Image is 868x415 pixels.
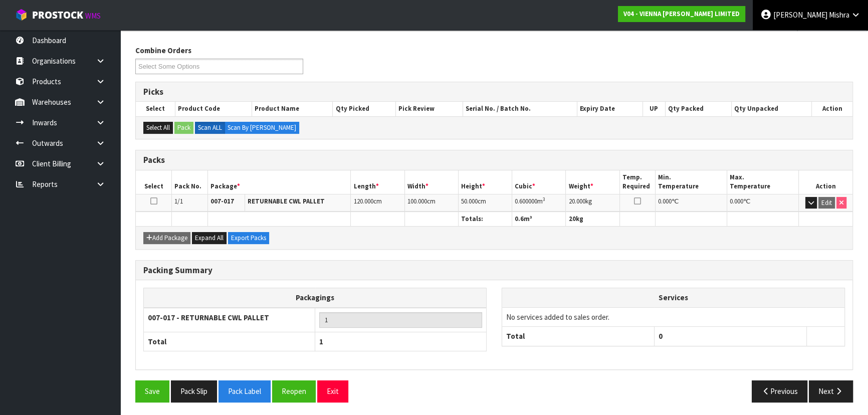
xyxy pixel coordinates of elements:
td: No services added to sales order. [502,307,844,326]
th: Services [502,288,844,307]
small: WMS [85,11,101,21]
td: ℃ [656,194,727,212]
label: Combine Orders [135,45,191,56]
h3: Picks [143,87,845,97]
button: Save [135,380,169,402]
button: Exit [317,380,348,402]
th: Height [458,170,512,194]
th: kg [566,212,619,227]
span: Pack [135,38,853,409]
th: Select [136,102,175,116]
span: 0.6 [515,215,524,223]
strong: RETURNABLE CWL PALLET [248,197,325,205]
button: Pack [174,122,193,134]
th: Serial No. / Batch No. [463,102,577,116]
h3: Packs [143,155,845,165]
th: Length [351,170,404,194]
h3: Packing Summary [143,266,845,275]
span: [PERSON_NAME] [773,10,827,20]
span: Expand All [195,234,224,242]
th: Min. Temperature [656,170,727,194]
button: Select All [143,122,173,134]
th: Weight [566,170,619,194]
span: Mishra [829,10,849,20]
th: m³ [512,212,566,227]
th: Action [811,102,852,116]
label: Scan By [PERSON_NAME] [225,122,299,134]
button: Next [809,380,853,402]
td: kg [566,194,619,212]
th: Action [799,170,852,194]
th: Total [144,332,315,351]
th: Width [404,170,458,194]
strong: 007-017 [210,197,234,205]
button: Edit [818,197,835,209]
span: 20.000 [568,197,585,205]
th: Select [136,170,172,194]
th: Max. Temperature [727,170,799,194]
label: Scan ALL [195,122,225,134]
span: 0 [659,331,663,341]
a: V04 - VIENNA [PERSON_NAME] LIMITED [618,6,745,22]
button: Previous [752,380,808,402]
span: ProStock [32,9,83,22]
button: Export Packs [228,232,269,244]
span: 0.600000 [515,197,537,205]
th: Qty Packed [665,102,731,116]
th: Pick Review [396,102,463,116]
th: Pack No. [172,170,208,194]
button: Pack Slip [171,380,217,402]
strong: 007-017 - RETURNABLE CWL PALLET [148,313,269,322]
span: 1/1 [174,197,183,205]
th: Total [502,327,655,346]
th: Totals: [458,212,512,227]
span: 50.000 [461,197,478,205]
button: Pack Label [219,380,271,402]
td: ℃ [727,194,799,212]
strong: V04 - VIENNA [PERSON_NAME] LIMITED [623,10,740,18]
th: Qty Picked [333,102,396,116]
span: 0.000 [730,197,743,205]
span: 20 [568,215,575,223]
button: Reopen [272,380,316,402]
th: Package [207,170,351,194]
th: Temp. Required [619,170,656,194]
td: cm [351,194,404,212]
th: Cubic [512,170,566,194]
th: Qty Unpacked [732,102,812,116]
span: 1 [319,337,323,346]
th: Product Code [175,102,252,116]
sup: 3 [543,196,545,202]
th: Packagings [144,288,487,308]
span: 120.000 [353,197,373,205]
img: cube-alt.png [15,9,28,21]
th: Product Name [252,102,333,116]
button: Expand All [192,232,227,244]
button: Add Package [143,232,190,244]
th: UP [642,102,665,116]
td: m [512,194,566,212]
span: 100.000 [407,197,427,205]
td: cm [404,194,458,212]
td: cm [458,194,512,212]
th: Expiry Date [577,102,642,116]
span: 0.000 [658,197,672,205]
